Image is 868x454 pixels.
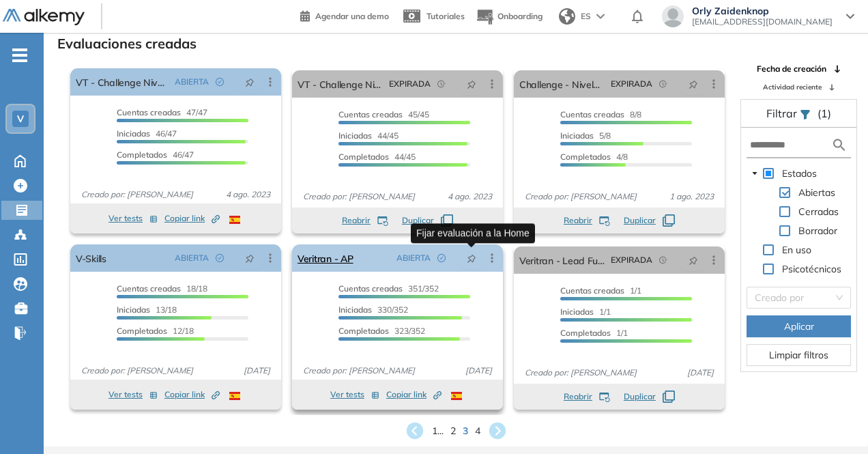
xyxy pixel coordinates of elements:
[57,36,197,52] h3: Evaluaciones creadas
[497,11,542,21] span: Onboarding
[560,109,641,119] span: 8/8
[229,216,240,224] img: ESP
[216,78,224,86] span: check-circle
[564,214,592,227] span: Reabrir
[747,315,851,337] button: Aplicar
[396,252,431,264] span: ABIERTA
[779,242,814,258] span: En uso
[117,283,181,294] span: Cuentas creadas
[463,424,468,438] span: 3
[782,167,817,180] span: Estados
[831,137,848,154] img: search icon
[581,10,591,23] span: ES
[560,285,641,296] span: 1/1
[560,152,611,162] span: Completados
[330,386,379,403] button: Ver tests
[235,71,265,93] button: pushpin
[411,223,535,243] div: Fijar evaluación a la Home
[519,367,642,379] span: Creado por: [PERSON_NAME]
[800,388,868,454] div: Widget de chat
[235,247,265,269] button: pushpin
[76,365,199,377] span: Creado por: [PERSON_NAME]
[560,307,594,317] span: Iniciadas
[475,424,480,438] span: 4
[432,424,444,438] span: 1 ...
[796,203,841,220] span: Cerradas
[784,319,814,334] span: Aplicar
[338,130,399,141] span: 44/45
[560,109,624,119] span: Cuentas creadas
[426,11,465,21] span: Tutoriales
[476,2,542,31] button: Onboarding
[747,344,851,366] button: Limpiar filtros
[117,304,177,315] span: 13/18
[611,254,652,266] span: EXPIRADA
[560,152,628,162] span: 4/8
[342,214,371,227] span: Reabrir
[389,78,431,90] span: EXPIRADA
[624,391,656,403] span: Duplicar
[338,326,389,336] span: Completados
[559,8,575,25] img: world
[338,326,425,336] span: 323/352
[238,365,276,377] span: [DATE]
[596,14,605,19] img: arrow
[338,304,408,315] span: 330/352
[624,214,656,227] span: Duplicar
[298,190,420,203] span: Creado por: [PERSON_NAME]
[342,214,388,227] button: Reabrir
[164,212,220,225] span: Copiar link
[519,70,605,98] a: Challenge - Nivelación AP
[560,307,611,317] span: 1/1
[624,214,675,227] button: Duplicar
[800,388,868,454] iframe: Chat Widget
[766,107,800,120] span: Filtrar
[611,78,652,90] span: EXPIRADA
[769,347,828,363] span: Limpiar filtros
[450,424,456,438] span: 2
[689,79,698,89] span: pushpin
[117,128,150,139] span: Iniciadas
[689,255,698,266] span: pushpin
[782,263,841,275] span: Psicotécnicos
[298,70,384,98] a: VT - Challenge Nivelación - Plataforma
[437,80,446,88] span: field-time
[117,326,194,336] span: 12/18
[117,326,167,336] span: Completados
[798,205,839,218] span: Cerradas
[3,9,85,26] img: Logo
[692,16,833,27] span: [EMAIL_ADDRESS][DOMAIN_NAME]
[338,152,389,162] span: Completados
[175,252,209,264] span: ABIERTA
[117,283,207,294] span: 18/18
[17,113,24,124] span: V
[76,244,106,272] a: V-Skills
[779,261,844,277] span: Psicotécnicos
[451,392,462,400] img: ESP
[798,225,837,237] span: Borrador
[245,76,255,87] span: pushpin
[560,328,628,338] span: 1/1
[164,386,220,403] button: Copiar link
[298,365,420,377] span: Creado por: [PERSON_NAME]
[751,170,758,177] span: caret-down
[796,184,838,201] span: Abiertas
[782,244,811,256] span: En uso
[117,128,177,139] span: 46/47
[460,365,497,377] span: [DATE]
[76,188,199,201] span: Creado por: [PERSON_NAME]
[164,388,220,401] span: Copiar link
[117,107,181,117] span: Cuentas creadas
[678,249,708,271] button: pushpin
[467,253,476,264] span: pushpin
[117,107,207,117] span: 47/47
[338,109,403,119] span: Cuentas creadas
[682,367,719,379] span: [DATE]
[12,54,27,57] i: -
[664,190,719,203] span: 1 ago. 2023
[796,223,840,239] span: Borrador
[692,5,833,16] span: Orly Zaidenknop
[108,386,158,403] button: Ver tests
[763,82,822,92] span: Actividad reciente
[560,130,594,141] span: Iniciadas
